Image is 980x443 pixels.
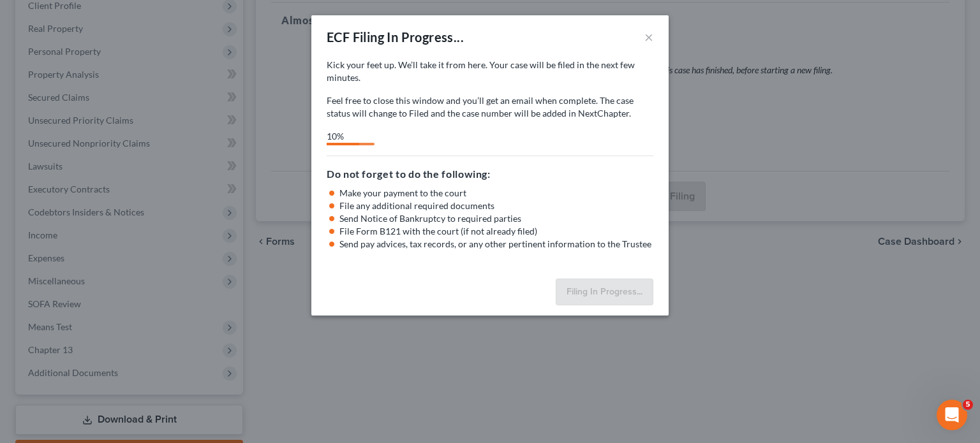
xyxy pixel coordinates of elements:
[339,212,653,225] li: Send Notice of Bankruptcy to required parties
[556,279,653,305] button: Filing In Progress...
[339,200,653,212] li: File any additional required documents
[339,225,653,238] li: File Form B121 with the court (if not already filed)
[644,29,653,45] button: ×
[339,187,653,200] li: Make your payment to the court
[327,166,653,182] h5: Do not forget to do the following:
[327,94,653,120] p: Feel free to close this window and you’ll get an email when complete. The case status will change...
[937,400,967,430] iframe: Intercom live chat
[963,400,973,410] span: 5
[327,130,359,143] div: 10%
[327,59,653,84] p: Kick your feet up. We’ll take it from here. Your case will be filed in the next few minutes.
[339,238,653,251] li: Send pay advices, tax records, or any other pertinent information to the Trustee
[327,28,464,46] div: ECF Filing In Progress...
